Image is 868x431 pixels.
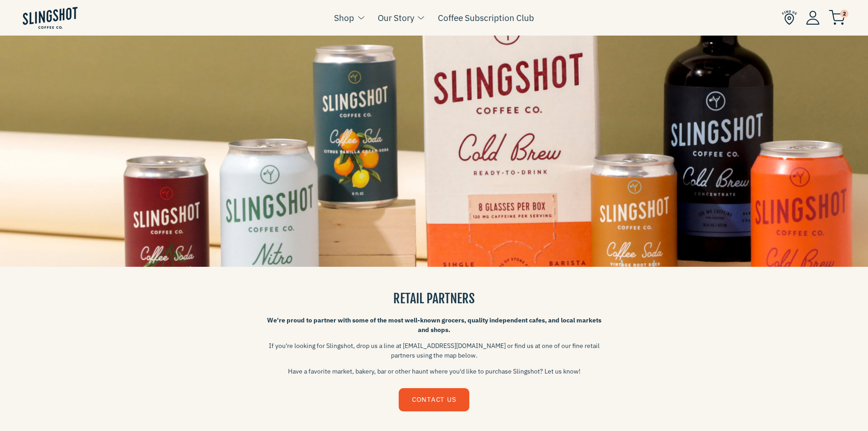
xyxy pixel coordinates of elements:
p: If you're looking for Slingshot, drop us a line at [EMAIL_ADDRESS][DOMAIN_NAME] or find us at one... [266,341,603,360]
p: Have a favorite market, bakery, bar or other haunt where you'd like to purchase Slingshot? Let us... [266,367,603,376]
a: CONTACT US [399,388,469,411]
img: Find Us [782,10,797,25]
a: Coffee Subscription Club [438,11,534,25]
span: 2 [840,10,848,18]
a: Shop [334,11,354,25]
img: cart [829,10,845,25]
h3: RETAIL PARTNERS [266,290,603,307]
img: Account [806,10,820,25]
a: 2 [829,12,845,23]
a: Our Story [378,11,414,25]
strong: We're proud to partner with some of the most well-known grocers, quality independent cafes, and l... [267,316,601,334]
